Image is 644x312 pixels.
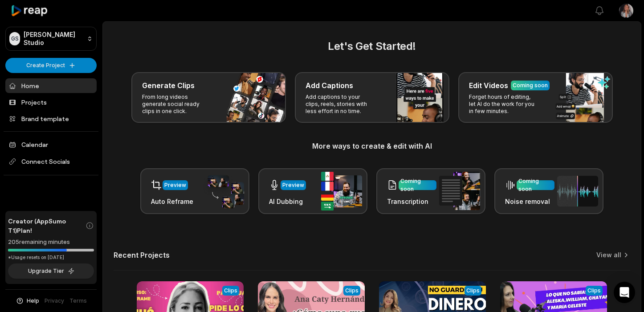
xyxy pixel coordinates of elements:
button: Create Project [5,58,97,73]
p: Forget hours of editing, let AI do the work for you in few minutes. [469,93,538,115]
a: Brand template [5,111,97,126]
a: Projects [5,95,97,109]
img: transcription.png [439,172,480,210]
p: Add captions to your clips, reels, stories with less effort in no time. [306,93,375,115]
h3: More ways to create & edit with AI [114,141,630,151]
a: Calendar [5,137,97,152]
span: Creator (AppSumo T1) Plan! [8,216,86,235]
h3: Add Captions [306,80,353,91]
a: Home [5,78,97,93]
div: 205 remaining minutes [8,238,94,247]
h3: Noise removal [505,197,554,206]
span: Help [27,297,39,305]
div: GS [9,32,20,45]
a: View all [596,251,621,259]
div: Coming soon [513,81,548,89]
h2: Let's Get Started! [114,38,630,54]
img: ai_dubbing.png [321,172,362,211]
div: Open Intercom Messenger [614,282,635,303]
span: Connect Socials [5,154,97,170]
div: Preview [282,181,304,189]
h3: Auto Reframe [151,197,193,206]
a: Terms [69,297,87,305]
button: Help [16,297,39,305]
button: Upgrade Tier [8,263,94,279]
div: Coming soon [518,177,553,193]
h3: Edit Videos [469,80,508,91]
div: Preview [164,181,186,189]
p: From long videos generate social ready clips in one click. [142,93,211,115]
p: [PERSON_NAME] Studio [24,31,83,47]
div: Coming soon [400,177,435,193]
h3: AI Dubbing [269,197,306,206]
a: Privacy [45,297,64,305]
img: noise_removal.png [557,176,598,207]
h3: Generate Clips [142,80,195,91]
h3: Transcription [387,197,436,206]
h2: Recent Projects [114,251,170,259]
img: auto_reframe.png [203,174,244,209]
div: *Usage resets on [DATE] [8,254,94,261]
